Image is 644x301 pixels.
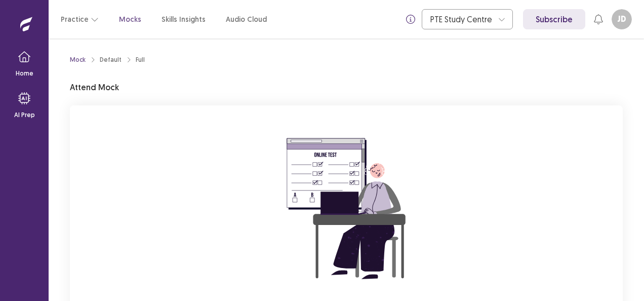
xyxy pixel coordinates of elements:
[14,110,35,120] p: AI Prep
[61,10,99,28] button: Practice
[226,14,267,25] a: Audio Cloud
[119,14,141,25] a: Mocks
[162,14,206,25] a: Skills Insights
[136,55,145,64] div: Full
[70,81,119,93] p: Attend Mock
[523,9,585,29] a: Subscribe
[100,55,122,64] div: Default
[612,9,632,29] button: JD
[16,69,33,78] p: Home
[255,118,437,300] img: attend-mock
[70,55,145,64] nav: breadcrumb
[401,10,420,28] button: info
[70,55,86,64] a: Mock
[430,10,493,29] div: PTE Study Centre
